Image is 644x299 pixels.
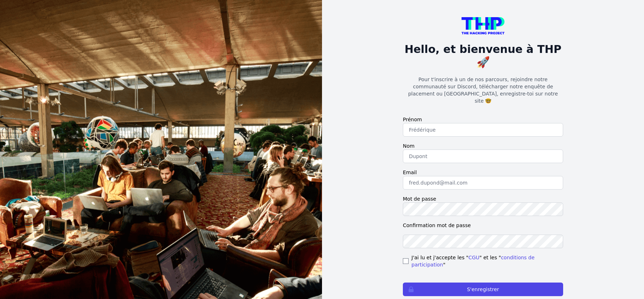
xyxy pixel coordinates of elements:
[403,149,563,163] input: Dupont
[403,43,563,69] h1: Hello, et bienvenue à THP 🚀
[403,116,563,123] label: Prénom
[403,123,563,137] input: Frédérique
[403,195,563,202] label: Mot de passe
[403,76,563,104] p: Pour t'inscrire à un de nos parcours, rejoindre notre communauté sur Discord, télécharger notre e...
[403,169,563,176] label: Email
[411,254,563,268] span: J'ai lu et j'accepte les " " et les " "
[462,17,504,34] img: logo
[403,283,563,296] button: S'enregistrer
[403,176,563,190] input: fred.dupond@mail.com
[468,255,479,260] a: CGU
[403,222,563,229] label: Confirmation mot de passe
[403,142,563,149] label: Nom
